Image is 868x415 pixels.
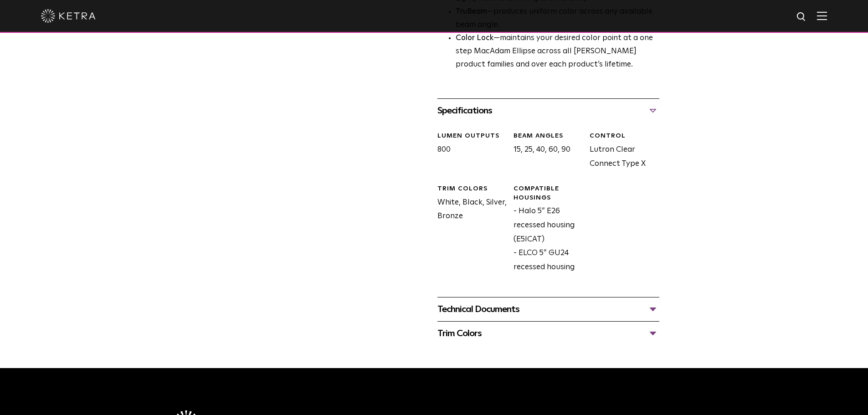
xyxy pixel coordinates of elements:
[456,32,659,72] li: —maintains your desired color point at a one step MacAdam Ellipse across all [PERSON_NAME] produc...
[437,326,659,341] div: Trim Colors
[514,132,583,141] div: Beam Angles
[514,184,583,202] div: Compatible Housings
[41,9,96,23] img: ketra-logo-2019-white
[437,103,659,118] div: Specifications
[507,184,583,274] div: - Halo 5” E26 recessed housing (E5ICAT) - ELCO 5” GU24 recessed housing
[817,11,827,20] img: Hamburger%20Nav.svg
[437,184,507,194] div: Trim Colors
[590,132,659,141] div: CONTROL
[431,184,507,274] div: White, Black, Silver, Bronze
[507,132,583,171] div: 15, 25, 40, 60, 90
[437,302,659,317] div: Technical Documents
[583,132,659,171] div: Lutron Clear Connect Type X
[456,34,493,42] strong: Color Lock
[431,132,507,171] div: 800
[796,11,807,23] img: search icon
[437,132,507,141] div: LUMEN OUTPUTS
